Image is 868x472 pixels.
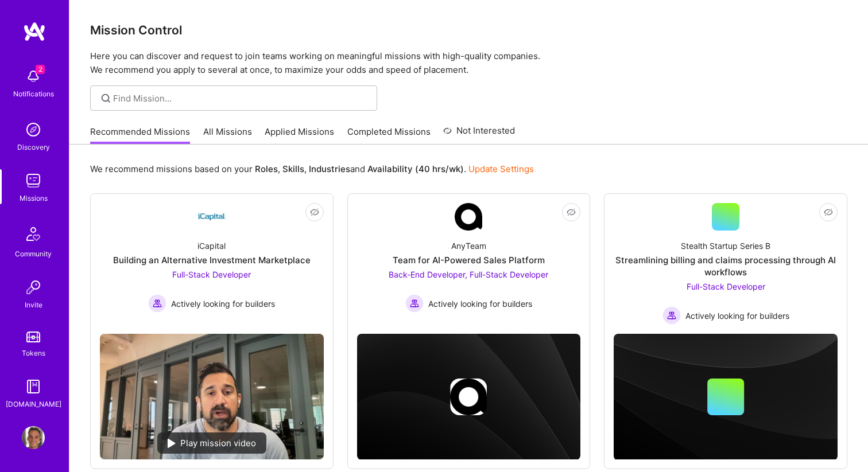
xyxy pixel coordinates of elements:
a: Stealth Startup Series BStreamlining billing and claims processing through AI workflowsFull-Stack... [614,203,838,325]
img: Actively looking for builders [148,294,166,313]
span: Full-Stack Developer [687,282,765,291]
i: icon EyeClosed [567,208,576,217]
span: 2 [36,65,45,74]
a: All Missions [203,126,252,145]
img: cover [614,334,838,460]
div: Invite [25,299,42,311]
b: Roles [255,163,278,174]
i: icon EyeClosed [824,208,833,217]
img: logo [23,21,46,42]
span: Back-End Developer, Full-Stack Developer [389,270,548,279]
span: Actively looking for builders [428,298,532,310]
input: Find Mission... [113,92,369,104]
img: Actively looking for builders [662,306,681,325]
div: [DOMAIN_NAME] [6,398,61,410]
img: bell [22,65,45,88]
div: AnyTeam [451,240,486,252]
b: Industries [309,163,350,174]
b: Availability (40 hrs/wk) [367,163,464,174]
a: Recommended Missions [90,126,190,145]
img: No Mission [100,334,324,459]
div: Team for AI-Powered Sales Platform [393,254,545,266]
img: Company logo [450,379,487,415]
div: Community [15,248,52,260]
img: guide book [22,375,45,398]
i: icon SearchGrey [99,92,113,105]
p: Here you can discover and request to join teams working on meaningful missions with high-quality ... [90,49,847,77]
div: Building an Alternative Investment Marketplace [113,254,311,266]
a: Not Interested [443,124,515,145]
a: Completed Missions [347,126,431,145]
img: discovery [22,118,45,141]
i: icon EyeClosed [310,208,319,217]
img: Company Logo [198,203,226,231]
img: Company Logo [455,203,482,231]
img: play [168,439,176,448]
span: Actively looking for builders [685,310,789,322]
img: Community [20,220,47,248]
div: iCapital [197,240,226,252]
p: We recommend missions based on your , , and . [90,163,534,175]
img: cover [357,334,581,460]
span: Full-Stack Developer [172,270,251,279]
a: Applied Missions [265,126,334,145]
div: Streamlining billing and claims processing through AI workflows [614,254,838,278]
div: Play mission video [157,432,266,454]
a: User Avatar [19,426,48,449]
img: teamwork [22,169,45,192]
div: Missions [20,192,48,204]
img: tokens [26,331,40,342]
img: Actively looking for builders [405,294,424,313]
div: Tokens [22,347,45,359]
span: Actively looking for builders [171,298,275,310]
a: Company LogoAnyTeamTeam for AI-Powered Sales PlatformBack-End Developer, Full-Stack Developer Act... [357,203,581,325]
div: Discovery [17,141,50,153]
img: Invite [22,276,45,299]
h3: Mission Control [90,23,847,37]
a: Company LogoiCapitalBuilding an Alternative Investment MarketplaceFull-Stack Developer Actively l... [100,203,324,325]
div: Notifications [13,88,54,100]
b: Skills [282,163,304,174]
img: User Avatar [22,426,45,449]
a: Update Settings [468,163,534,174]
div: Stealth Startup Series B [681,240,770,252]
